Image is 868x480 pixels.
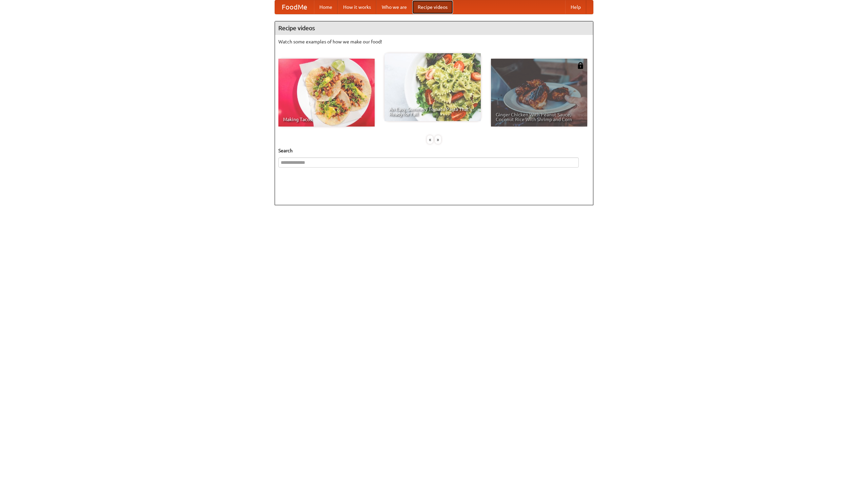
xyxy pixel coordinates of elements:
a: Who we are [376,0,412,14]
span: An Easy, Summery Tomato Pasta That's Ready for Fall [389,107,476,116]
a: Help [565,0,586,14]
a: Recipe videos [412,0,453,14]
a: An Easy, Summery Tomato Pasta That's Ready for Fall [384,53,481,121]
div: » [435,135,441,144]
h4: Recipe videos [275,21,593,35]
a: Making Tacos [278,59,375,127]
h5: Search [278,147,590,154]
div: « [427,135,433,144]
img: 483408.png [577,62,584,69]
a: Home [314,0,338,14]
span: Making Tacos [283,117,370,122]
p: Watch some examples of how we make our food! [278,38,590,45]
a: How it works [338,0,376,14]
a: FoodMe [275,0,314,14]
